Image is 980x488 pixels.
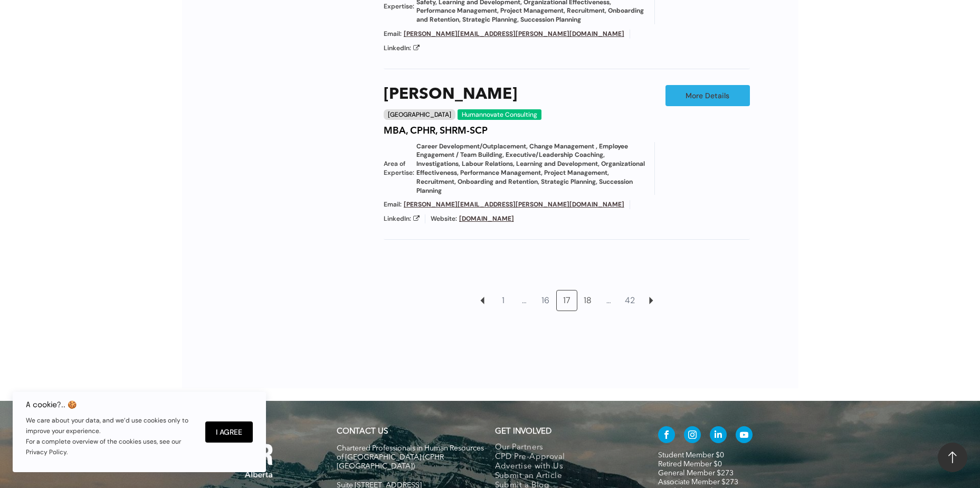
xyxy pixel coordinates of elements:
a: 16 [536,290,556,311]
a: 1 [493,290,513,311]
a: Our Partners [495,443,636,453]
a: More Details [665,85,750,106]
button: I Agree [205,421,253,443]
a: Student Member $0 [658,452,724,459]
a: [PERSON_NAME] [384,85,517,104]
span: LinkedIn: [384,214,411,223]
span: Email: [384,30,402,39]
a: … [599,290,619,311]
a: Retired Member $0 [658,461,722,468]
a: 18 [578,290,598,311]
a: 42 [620,290,640,311]
span: GET INVOLVED [495,428,551,436]
span: Career Development/Outplacement, Change Management , Employee Engagement / Team Building, Executi... [416,142,649,195]
a: [DOMAIN_NAME] [459,214,514,223]
a: Associate Member $273 [658,478,738,486]
a: [PERSON_NAME][EMAIL_ADDRESS][PERSON_NAME][DOMAIN_NAME] [404,200,624,209]
span: Email: [384,200,402,209]
a: CONTACT US [337,428,388,436]
span: Area of Expertise: [384,159,414,177]
h6: A cookie?.. 🍪 [26,400,195,409]
a: Submit an Article [495,472,636,481]
a: youtube [736,426,753,446]
a: [PERSON_NAME][EMAIL_ADDRESS][PERSON_NAME][DOMAIN_NAME] [404,30,624,38]
a: Advertise with Us [495,462,636,472]
div: [GEOGRAPHIC_DATA] [384,109,455,120]
a: … [515,290,535,311]
h4: MBA, CPHR, SHRM-SCP [384,125,488,137]
a: facebook [658,426,675,446]
div: Humannovate Consulting [458,109,541,120]
a: General Member $273 [658,470,734,477]
span: Chartered Professionals in Human Resources of [GEOGRAPHIC_DATA] (CPHR [GEOGRAPHIC_DATA]) [337,445,484,470]
a: instagram [684,426,701,446]
a: CPD Pre-Approval [495,453,636,462]
a: linkedin [710,426,727,446]
a: 17 [557,290,577,311]
span: LinkedIn: [384,44,411,53]
span: Website: [431,214,457,223]
p: We care about your data, and we’d use cookies only to improve your experience. For a complete ove... [26,415,195,457]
